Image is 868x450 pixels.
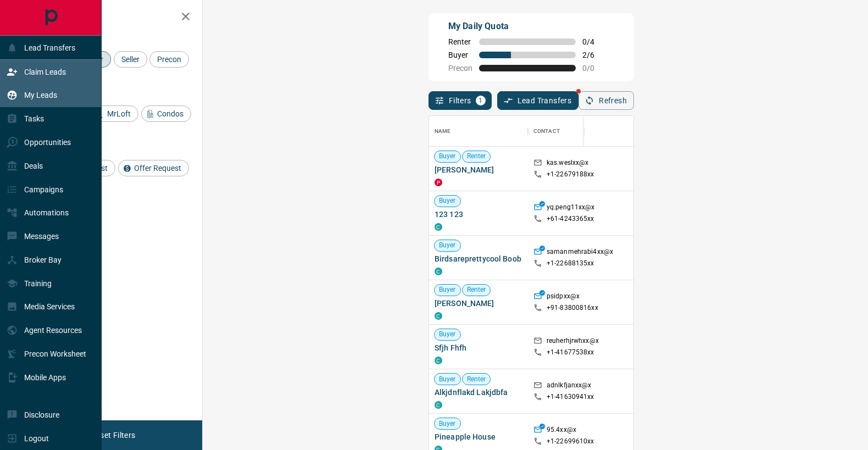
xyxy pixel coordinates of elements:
[435,253,522,264] span: Birdsareprettycool Boob
[435,312,442,320] div: condos.ca
[435,285,460,295] span: Buyer
[578,91,634,110] button: Refresh
[435,241,460,250] span: Buyer
[435,116,451,147] div: Name
[547,259,594,268] p: +1- 22688135xx
[533,116,560,147] div: Contact
[435,357,442,364] div: condos.ca
[547,437,594,446] p: +1- 22699610xx
[528,116,616,147] div: Contact
[429,91,492,110] button: Filters1
[435,164,522,175] span: [PERSON_NAME]
[153,55,185,64] span: Precon
[547,170,594,179] p: +1- 22679188xx
[448,37,472,46] span: Renter
[130,164,185,173] span: Offer Request
[435,342,522,353] span: Sfjh Fhfh
[103,109,135,118] span: MrLoft
[547,247,613,259] p: samanmehrabi4xx@x
[435,330,460,339] span: Buyer
[153,109,187,118] span: Condos
[435,298,522,309] span: [PERSON_NAME]
[118,55,143,64] span: Seller
[435,196,460,205] span: Buyer
[448,20,607,33] p: My Daily Quota
[547,381,592,392] p: adnlkfjanxx@x
[149,51,189,68] div: Precon
[582,37,607,46] span: 0 / 4
[435,268,442,275] div: condos.ca
[547,303,598,313] p: +91- 83800816xx
[435,375,460,384] span: Buyer
[435,387,522,398] span: Alkjdnflakd Lakjdbfa
[448,64,472,73] span: Precon
[91,105,138,122] div: MrLoft
[114,51,147,68] div: Seller
[435,152,460,161] span: Buyer
[547,292,580,303] p: psidpxx@x
[35,11,191,24] h2: Filters
[582,64,607,73] span: 0 / 0
[84,426,142,445] button: Reset Filters
[547,392,594,402] p: +1- 41630941xx
[582,51,607,59] span: 2 / 6
[477,97,485,104] span: 1
[429,116,528,147] div: Name
[435,179,442,186] div: property.ca
[435,223,442,231] div: condos.ca
[435,209,522,220] span: 123 123
[547,348,594,357] p: +1- 41677538xx
[435,431,522,442] span: Pineapple House
[463,152,491,161] span: Renter
[547,336,599,348] p: reuherhjrwhxx@x
[141,105,191,122] div: Condos
[435,419,460,429] span: Buyer
[448,51,472,59] span: Buyer
[497,91,579,110] button: Lead Transfers
[547,425,576,437] p: 95.4xx@x
[435,401,442,409] div: condos.ca
[118,160,189,176] div: Offer Request
[463,375,491,384] span: Renter
[547,214,594,224] p: +61- 4243365xx
[547,158,589,170] p: kas.weslxx@x
[547,203,595,214] p: yq.peng11xx@x
[463,285,491,295] span: Renter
